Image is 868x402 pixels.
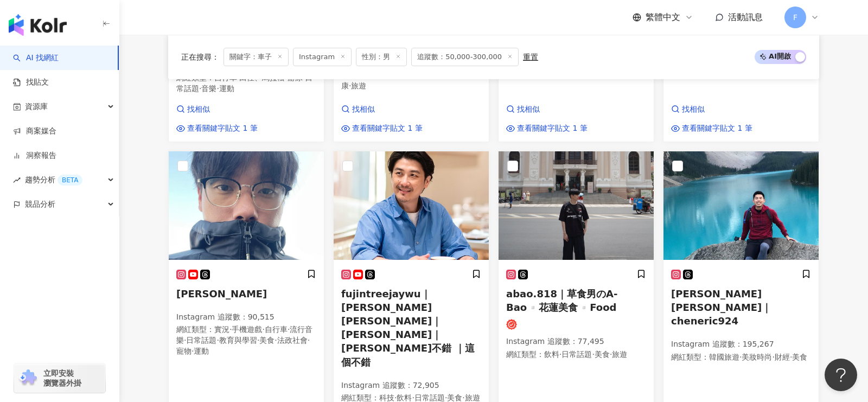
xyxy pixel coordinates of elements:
span: fujintreejaywu｜[PERSON_NAME] [PERSON_NAME]｜[PERSON_NAME]｜[PERSON_NAME]不錯 ｜這個不錯 [341,288,475,368]
p: 網紅類型 ： [671,352,811,363]
span: · [229,325,232,334]
span: 手機遊戲 [232,325,262,334]
span: 資源庫 [25,94,48,119]
span: 日常話題 [561,350,592,359]
span: 美食 [447,393,462,402]
span: 正在搜尋 ： [181,53,219,61]
span: · [394,393,397,402]
span: 音樂 [201,84,216,93]
p: 網紅類型 ： [506,349,646,360]
span: 實況 [214,325,229,334]
img: chrome extension [17,369,39,387]
p: Instagram 追蹤數 ： 77,495 [506,336,646,347]
img: KOL Avatar [499,151,654,260]
span: 找相似 [682,104,705,115]
span: 找相似 [517,104,540,115]
a: 查看關鍵字貼文 1 筆 [176,123,258,134]
span: · [790,353,792,361]
span: · [592,350,594,359]
span: 寵物 [176,347,192,355]
span: 韓國旅遊 [709,353,739,361]
span: · [199,84,201,93]
span: · [216,84,219,93]
div: 重置 [523,53,538,61]
span: rise [13,176,21,184]
p: 網紅類型 ： [176,73,316,94]
span: · [184,336,186,344]
img: KOL Avatar [663,151,819,260]
span: · [559,350,561,359]
div: BETA [58,175,82,186]
span: · [772,353,774,361]
a: 商案媒合 [13,126,56,137]
p: 網紅類型 ： [341,70,481,91]
a: 查看關鍵字貼文 1 筆 [341,123,423,134]
span: · [288,325,290,334]
a: chrome extension立即安裝 瀏覽器外掛 [14,363,105,393]
span: · [192,347,194,355]
iframe: Help Scout Beacon - Open [825,359,857,391]
img: KOL Avatar [169,151,324,260]
span: Instagram [293,48,352,66]
span: · [308,336,310,344]
span: 日常話題 [414,393,445,402]
span: 趨勢分析 [25,168,82,192]
span: 運動 [194,347,209,355]
p: Instagram 追蹤數 ： 90,515 [176,312,316,323]
span: 法政社會 [277,336,308,344]
span: · [257,336,259,344]
p: 網紅類型 ： [176,324,316,356]
a: 找相似 [506,104,588,115]
span: · [739,353,742,361]
span: · [275,336,277,344]
span: 財經 [775,353,790,361]
span: · [349,81,351,90]
span: 找相似 [352,104,375,115]
a: 查看關鍵字貼文 1 筆 [506,123,588,134]
span: 美食 [792,353,807,361]
span: 醫療與健康 [341,71,477,90]
span: 飲料 [397,393,412,402]
span: 競品分析 [25,192,55,216]
a: 找相似 [341,104,423,115]
span: 飲料 [544,350,559,359]
span: 旅遊 [612,350,627,359]
span: [PERSON_NAME] [PERSON_NAME]｜cheneric924 [671,288,771,327]
span: · [610,350,612,359]
span: 性別：男 [356,48,407,66]
img: KOL Avatar [334,151,489,260]
span: 查看關鍵字貼文 1 筆 [187,123,258,134]
span: 運動 [219,84,234,93]
span: · [262,325,264,334]
span: 立即安裝 瀏覽器外掛 [43,368,81,388]
span: F [793,11,797,23]
span: abao.818｜草食男のA-Bao▫️花蓮美食▫️Food [506,288,617,313]
p: Instagram 追蹤數 ： 195,267 [671,339,811,350]
span: 查看關鍵字貼文 1 筆 [517,123,588,134]
span: 美妝時尚 [742,353,772,361]
span: 關鍵字：車子 [224,48,289,66]
a: 查看關鍵字貼文 1 筆 [671,123,752,134]
span: 教育與學習 [219,336,257,344]
a: 找貼文 [13,77,49,88]
span: 查看關鍵字貼文 1 筆 [682,123,752,134]
span: 科技 [379,393,394,402]
a: searchAI 找網紅 [13,53,59,63]
span: 追蹤數：50,000-300,000 [411,48,519,66]
img: logo [9,14,67,36]
span: 查看關鍵字貼文 1 筆 [352,123,423,134]
span: 旅遊 [351,81,366,90]
span: 日常話題 [186,336,216,344]
span: · [412,393,414,402]
span: · [445,393,447,402]
span: 找相似 [187,104,210,115]
span: · [462,393,464,402]
span: 美食 [259,336,275,344]
a: 找相似 [176,104,258,115]
span: 自行車 [265,325,288,334]
a: 洞察報告 [13,150,56,161]
span: 美食 [595,350,610,359]
span: 活動訊息 [728,12,763,22]
span: [PERSON_NAME] [176,288,267,299]
p: Instagram 追蹤數 ： 72,905 [341,380,481,391]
